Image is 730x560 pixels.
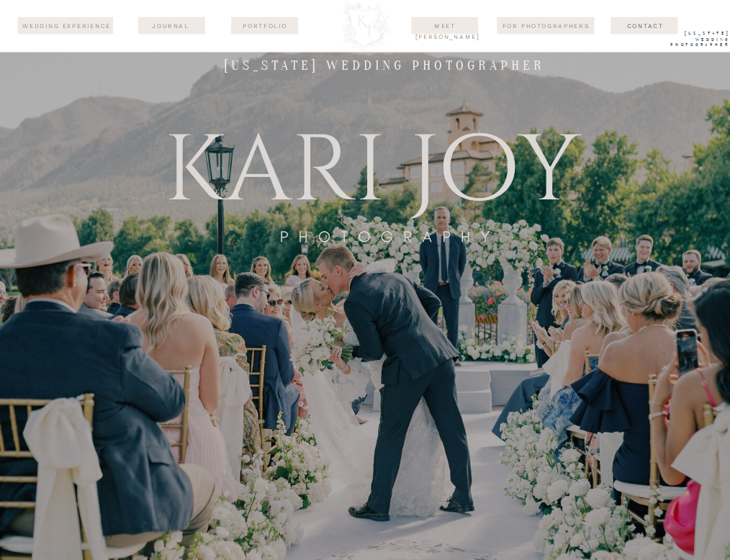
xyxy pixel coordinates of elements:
a: For Photographers [497,21,594,31]
h1: [US_STATE] wedding photographer [216,57,552,71]
a: wedding experience [21,21,113,32]
a: Meet [PERSON_NAME] [415,21,474,31]
a: Contact [603,21,687,31]
a: Portfolio [235,21,294,31]
a: journal [141,21,200,31]
a: [US_STATE] WEdding Photographer [652,30,730,51]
